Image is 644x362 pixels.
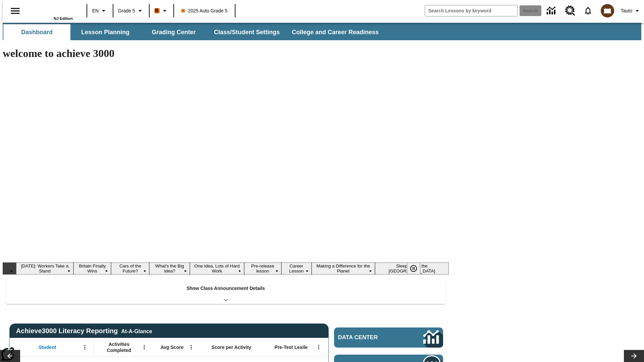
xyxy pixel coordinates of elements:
a: Home [29,3,73,16]
span: Avg Score [160,344,183,350]
button: Profile/Settings [618,5,644,17]
span: Score per Activity [212,344,252,350]
button: Slide 9 Sleepless in the Animal Kingdom [375,262,449,275]
span: EN [92,7,99,14]
span: Achieve3000 Literacy Reporting [16,327,152,335]
button: Open Menu [139,342,149,352]
span: Grade 5 [118,7,135,14]
span: Pre-Test Lexile [275,344,308,350]
button: College and Career Readiness [286,24,384,40]
button: Open Menu [80,342,90,352]
button: Pause [407,262,420,275]
p: Show Class Announcement Details [186,285,265,292]
button: Slide 7 Career Lesson [281,262,312,275]
div: Show Class Announcement Details [6,281,445,304]
button: Slide 4 What's the Big Idea? [149,262,190,275]
img: avatar image [601,4,614,17]
button: Lesson carousel, Next [624,350,644,362]
div: Pause [407,262,427,275]
input: search field [425,5,518,16]
span: NJ Edition [54,16,73,20]
button: Open Menu [186,342,196,352]
button: Slide 5 One Idea, Lots of Hard Work [190,262,244,275]
a: Notifications [579,2,597,19]
span: 2025 Auto Grade 5 [181,7,228,14]
a: Resource Center, Will open in new tab [561,2,579,20]
span: Tauto [621,7,632,14]
div: Home [29,2,73,20]
button: Slide 2 Britain Finally Wins [73,262,111,275]
button: Grading Center [140,24,207,40]
div: At-A-Glance [121,327,152,335]
button: Grade: Grade 5, Select a grade [115,5,147,17]
div: SubNavbar [3,23,641,40]
button: Slide 1 Labor Day: Workers Take a Stand [16,262,73,275]
button: Class/Student Settings [209,24,285,40]
span: B [155,6,159,15]
button: Slide 8 Making a Difference for the Planet [312,262,375,275]
span: Data Center [338,334,401,341]
button: Select a new avatar [597,2,618,19]
a: Data Center [334,327,443,348]
button: Slide 6 Pre-release lesson [244,262,281,275]
span: Student [39,344,56,350]
button: Dashboard [3,24,70,40]
span: Activities Completed [97,341,141,353]
div: SubNavbar [3,24,385,40]
button: Lesson Planning [72,24,139,40]
button: Slide 3 Cars of the Future? [111,262,149,275]
button: Language: EN, Select a language [89,5,111,17]
a: Data Center [543,2,561,20]
button: Open Menu [314,342,324,352]
button: Boost Class color is orange. Change class color [152,5,171,17]
button: Open side menu [5,1,25,21]
h1: welcome to achieve 3000 [3,47,449,60]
